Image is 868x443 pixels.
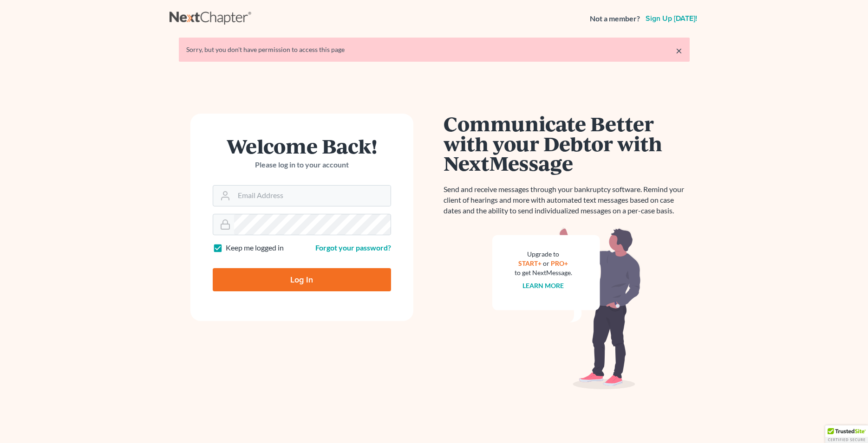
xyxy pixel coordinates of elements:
div: Upgrade to [515,250,572,259]
a: Learn more [522,282,564,289]
a: × [676,45,682,56]
h1: Welcome Back! [213,136,391,156]
a: START+ [518,259,542,267]
label: Keep me logged in [226,243,284,253]
p: Please log in to your account [213,160,391,170]
input: Email Address [234,186,391,206]
h1: Communicate Better with your Debtor with NextMessage [444,114,690,173]
img: nextmessage_bg-59042aed3d76b12b5cd301f8e5b87938c9018125f34e5fa2b7a6b67550977c72.svg [492,227,641,390]
a: PRO+ [551,259,568,267]
a: Forgot your password? [315,243,391,252]
span: or [543,259,549,267]
p: Send and receive messages through your bankruptcy software. Remind your client of hearings and mo... [444,184,690,216]
a: Sign up [DATE]! [644,15,699,22]
input: Log In [213,268,391,291]
div: Sorry, but you don't have permission to access this page [186,45,682,54]
div: to get NextMessage. [515,268,572,277]
div: TrustedSite Certified [825,425,868,443]
strong: Not a member? [590,13,640,24]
